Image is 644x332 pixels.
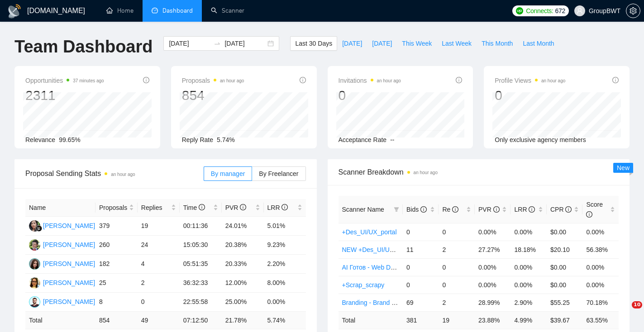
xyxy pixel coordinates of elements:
[95,293,138,312] td: 8
[582,258,619,276] td: 0.00%
[138,312,180,329] td: 49
[214,40,221,47] span: swap-right
[403,241,439,258] td: 11
[29,277,40,289] img: OL
[617,164,630,171] span: New
[555,6,565,16] span: 672
[264,236,306,255] td: 9.23%
[29,279,95,286] a: OL[PERSON_NAME]
[141,203,169,213] span: Replies
[43,297,95,307] div: [PERSON_NAME]
[626,4,640,18] button: setting
[475,223,511,241] td: 0.00%
[550,206,572,213] span: CPR
[547,276,583,294] td: $0.00
[199,204,205,210] span: info-circle
[95,199,138,217] th: Proposals
[495,87,565,104] div: 0
[475,311,511,329] td: 23.88 %
[214,40,221,47] span: to
[29,241,95,248] a: AS[PERSON_NAME]
[342,228,397,236] a: +Des_UI/UX_portal
[452,206,458,213] span: info-circle
[518,36,559,51] button: Last Month
[342,206,384,213] span: Scanner Name
[222,312,264,329] td: 21.78 %
[402,38,432,48] span: This Week
[510,276,547,294] td: 0.00%
[222,274,264,293] td: 12.00%
[541,78,565,83] time: an hour ago
[632,301,642,308] span: 10
[95,255,138,274] td: 182
[495,136,586,143] span: Only exclusive agency members
[342,38,362,48] span: [DATE]
[516,7,523,14] img: upwork-logo.png
[439,241,475,258] td: 2
[29,296,40,308] img: OB
[582,241,619,258] td: 56.38%
[456,77,462,83] span: info-circle
[478,206,500,213] span: PVR
[439,311,475,329] td: 19
[403,258,439,276] td: 0
[510,223,547,241] td: 0.00%
[442,38,472,48] span: Last Week
[475,258,511,276] td: 0.00%
[403,294,439,311] td: 69
[169,38,210,48] input: Start date
[14,36,153,57] h1: Team Dashboard
[138,274,180,293] td: 2
[162,7,193,14] span: Dashboard
[337,36,367,51] button: [DATE]
[138,255,180,274] td: 4
[180,274,222,293] td: 36:32:33
[339,87,401,104] div: 0
[565,206,572,213] span: info-circle
[547,311,583,329] td: $ 39.67
[152,7,158,14] span: dashboard
[36,225,42,232] img: gigradar-bm.png
[414,170,438,175] time: an hour ago
[439,258,475,276] td: 0
[493,206,500,213] span: info-circle
[342,281,385,289] a: +Scrap_scrapy
[43,259,95,269] div: [PERSON_NAME]
[626,7,640,14] a: setting
[25,136,55,143] span: Relevance
[390,136,394,143] span: --
[138,217,180,236] td: 19
[547,294,583,311] td: $55.25
[339,311,403,329] td: Total
[295,38,332,48] span: Last 30 Days
[442,206,458,213] span: Re
[372,38,392,48] span: [DATE]
[43,240,95,250] div: [PERSON_NAME]
[180,217,222,236] td: 00:11:36
[217,136,235,143] span: 5.74%
[547,223,583,241] td: $0.00
[281,204,288,210] span: info-circle
[612,77,619,83] span: info-circle
[180,236,222,255] td: 15:05:30
[25,312,95,329] td: Total
[43,278,95,288] div: [PERSON_NAME]
[626,7,640,14] span: setting
[367,36,397,51] button: [DATE]
[25,168,204,179] span: Proposal Sending Stats
[514,206,535,213] span: LRR
[180,312,222,329] td: 07:12:50
[510,258,547,276] td: 0.00%
[437,36,477,51] button: Last Week
[477,36,518,51] button: This Month
[439,276,475,294] td: 0
[523,38,554,48] span: Last Month
[264,312,306,329] td: 5.74 %
[495,75,565,86] span: Profile Views
[222,217,264,236] td: 24.01%
[211,7,244,14] a: searchScanner
[138,293,180,312] td: 0
[582,311,619,329] td: 63.55 %
[222,236,264,255] td: 20.38%
[547,241,583,258] td: $20.10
